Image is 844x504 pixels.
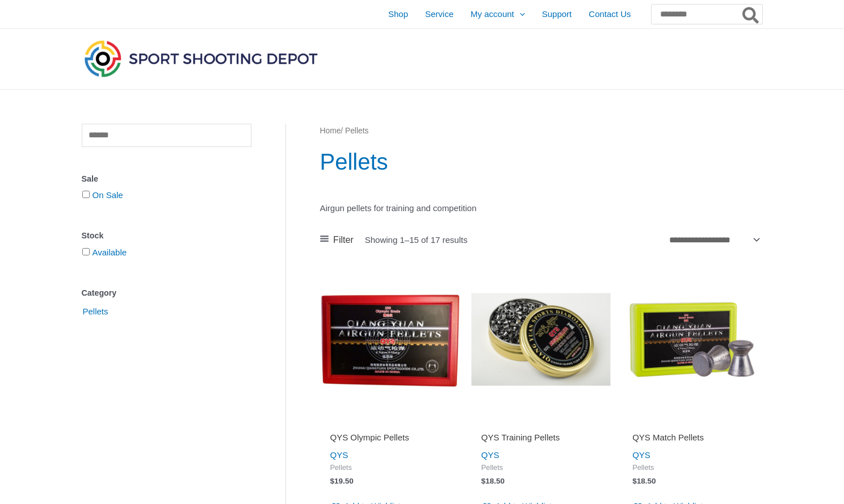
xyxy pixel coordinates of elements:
[665,232,762,249] select: Shop order
[320,127,341,135] a: Home
[632,432,751,443] h2: QYS Match Pellets
[481,432,601,443] h2: QYS Training Pellets
[82,37,320,79] img: Sport Shooting Depot
[330,450,348,460] a: QYS
[330,463,450,473] span: Pellets
[632,463,751,473] span: Pellets
[632,432,751,447] a: QYS Match Pellets
[320,124,762,138] nav: Breadcrumb
[740,5,762,24] button: Search
[622,270,762,409] img: QYS Match Pellets
[481,477,486,485] span: $
[481,432,601,447] a: QYS Training Pellets
[82,302,110,321] span: Pellets
[330,477,354,485] bdi: 19.50
[82,228,251,244] div: Stock
[471,270,611,409] img: QYS Training Pellets
[82,306,110,316] a: Pellets
[330,416,450,430] iframe: Customer reviews powered by Trustpilot
[481,450,499,460] a: QYS
[632,416,751,430] iframe: Customer reviews powered by Trustpilot
[481,416,601,430] iframe: Customer reviews powered by Trustpilot
[632,477,656,485] bdi: 18.50
[93,190,123,200] a: On Sale
[82,171,251,187] div: Sale
[82,191,90,198] input: On Sale
[320,146,762,178] h1: Pellets
[320,270,460,409] img: QYS Olympic Pellets
[330,477,335,485] span: $
[333,232,354,249] span: Filter
[320,232,354,249] a: Filter
[481,477,505,485] bdi: 18.50
[365,236,468,244] p: Showing 1–15 of 17 results
[632,477,637,485] span: $
[82,248,90,255] input: Available
[82,285,251,301] div: Category
[330,432,450,447] a: QYS Olympic Pellets
[93,247,127,257] a: Available
[481,463,601,473] span: Pellets
[632,450,650,460] a: QYS
[330,432,450,443] h2: QYS Olympic Pellets
[320,200,762,216] p: Airgun pellets for training and competition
